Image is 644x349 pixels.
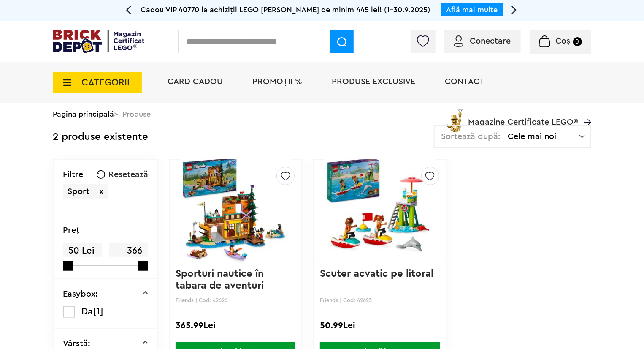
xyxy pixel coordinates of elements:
span: Sortează după: [441,132,501,141]
a: Produse exclusive [332,77,415,86]
div: 2 produse existente [53,125,148,149]
span: Coș [556,37,571,45]
img: Scuter acvatic pe litoral [325,152,435,270]
span: Cadou VIP 40770 la achiziții LEGO [PERSON_NAME] de minim 445 lei! (1-30.9.2025) [141,6,430,14]
span: CATEGORII [81,78,130,87]
span: Conectare [470,37,511,45]
small: 0 [573,37,582,46]
p: Filtre [63,170,83,179]
div: 50.99Lei [320,320,440,331]
a: Află mai multe [446,6,498,14]
p: Easybox: [63,290,98,298]
span: Resetează [108,170,148,179]
a: Conectare [454,37,511,45]
p: Friends | Cod: 42626 [176,297,295,303]
span: Magazine Certificate LEGO® [468,107,578,126]
p: Vârstă: [63,339,91,348]
a: Card Cadou [168,77,223,86]
a: Contact [445,77,484,86]
span: 366 Lei [109,243,148,270]
span: [1] [93,307,104,316]
span: Sport [68,187,89,196]
span: 50 Lei [63,243,102,259]
div: 365.99Lei [176,320,295,331]
p: Friends | Cod: 42623 [320,297,440,303]
span: Cele mai noi [508,132,579,141]
span: Da [82,307,93,316]
span: x [99,187,103,196]
a: Scuter acvatic pe litoral [320,269,433,279]
a: PROMOȚII % [252,77,302,86]
a: Magazine Certificate LEGO® [578,107,591,115]
img: Sporturi nautice în tabara de aventuri [180,152,291,270]
p: Preţ [63,226,80,234]
a: Sporturi nautice în tabara de aventuri [176,269,267,291]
